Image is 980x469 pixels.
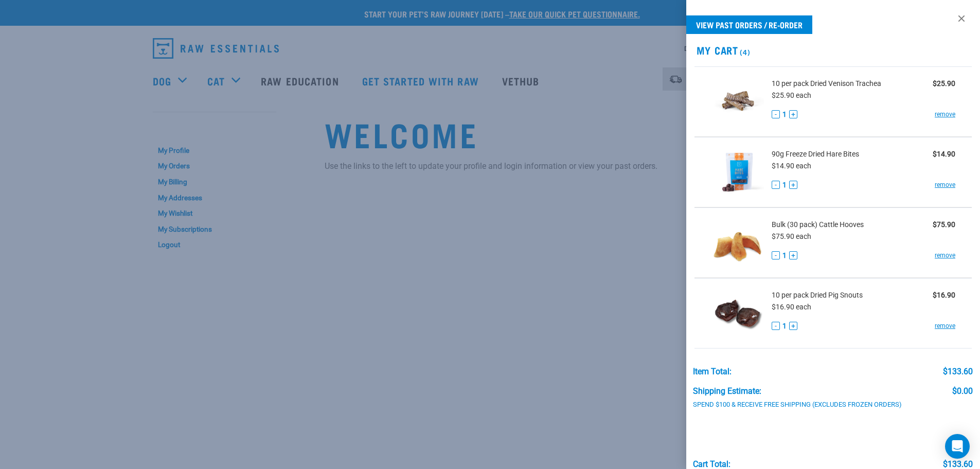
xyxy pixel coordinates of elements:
[943,367,973,376] div: $133.60
[933,220,955,229] strong: $75.90
[945,434,970,459] div: Open Intercom Messenger
[772,232,811,240] span: $75.90 each
[782,180,787,190] span: 1
[693,367,732,376] div: Item Total:
[935,180,955,189] a: remove
[711,75,764,128] img: Dried Venison Trachea
[935,321,955,331] a: remove
[952,387,973,396] div: $0.00
[789,251,797,259] button: +
[772,78,881,89] span: 10 per pack Dried Venison Trachea
[933,150,955,158] strong: $14.90
[738,50,750,54] span: (4)
[772,322,780,330] button: -
[933,291,955,299] strong: $16.90
[782,250,787,261] span: 1
[772,181,780,189] button: -
[693,401,914,409] div: Spend $100 & Receive Free Shipping (Excludes Frozen Orders)
[935,251,955,260] a: remove
[772,251,780,259] button: -
[933,79,955,88] strong: $25.90
[693,387,761,396] div: Shipping Estimate:
[711,216,764,269] img: Cattle Hooves
[772,91,811,99] span: $25.90 each
[772,303,811,311] span: $16.90 each
[943,460,973,469] div: $133.60
[782,321,787,332] span: 1
[935,110,955,119] a: remove
[789,322,797,330] button: +
[711,146,764,199] img: Freeze Dried Hare Bites
[782,109,787,120] span: 1
[789,181,797,189] button: +
[693,460,730,469] div: Cart total:
[772,219,864,230] span: Bulk (30 pack) Cattle Hooves
[772,149,859,160] span: 90g Freeze Dried Hare Bites
[772,110,780,118] button: -
[686,15,812,34] a: View past orders / re-order
[772,162,811,170] span: $14.90 each
[711,287,764,340] img: Dried Pig Snouts
[789,110,797,118] button: +
[772,290,863,301] span: 10 per pack Dried Pig Snouts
